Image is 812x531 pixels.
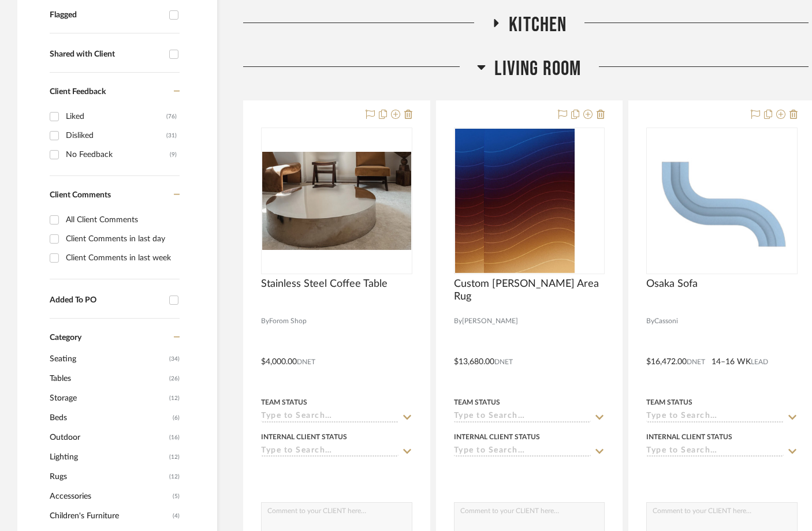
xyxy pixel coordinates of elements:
[50,369,166,388] span: Tables
[50,408,170,428] span: Beds
[50,88,106,96] span: Client Feedback
[646,316,654,327] span: By
[50,487,170,506] span: Accessories
[454,316,462,327] span: By
[169,369,180,388] span: (26)
[173,409,180,427] span: (6)
[261,278,388,290] span: Stainless Steel Coffee Table
[269,316,307,327] span: Forom Shop
[646,412,784,422] input: Type to Search…
[173,487,180,506] span: (5)
[646,397,692,407] div: Team Status
[50,506,170,526] span: Children's Furniture
[454,432,540,442] div: Internal Client Status
[646,446,784,457] input: Type to Search…
[50,296,163,305] div: Added To PO
[169,389,180,407] span: (12)
[169,350,180,368] span: (34)
[462,316,518,327] span: [PERSON_NAME]
[50,191,111,199] span: Client Comments
[454,412,591,422] input: Type to Search…
[484,129,575,273] img: Custom Jamie Stern Area Rug
[169,428,180,447] span: (16)
[169,468,180,486] span: (12)
[66,107,166,126] div: Liked
[646,432,732,442] div: Internal Client Status
[50,50,163,59] div: Shared with Client
[66,126,166,145] div: Disliked
[50,333,81,343] span: Category
[261,316,269,327] span: By
[66,249,177,267] div: Client Comments in last week
[166,126,177,145] div: (31)
[66,145,170,164] div: No Feedback
[50,349,166,369] span: Seating
[647,145,796,257] img: Osaka Sofa
[654,316,678,327] span: Cassoni
[494,57,581,81] span: Living Room
[170,145,177,164] div: (9)
[262,152,411,250] img: Stainless Steel Coffee Table
[50,467,166,487] span: Rugs
[50,447,166,467] span: Lighting
[509,13,567,38] span: Kitchen
[166,107,177,126] div: (76)
[454,397,500,407] div: Team Status
[66,230,177,248] div: Client Comments in last day
[50,428,166,447] span: Outdoor
[261,432,347,442] div: Internal Client Status
[169,448,180,466] span: (12)
[173,507,180,525] span: (4)
[261,412,398,422] input: Type to Search…
[454,278,605,303] span: Custom [PERSON_NAME] Area Rug
[50,388,166,408] span: Storage
[454,446,591,457] input: Type to Search…
[261,446,398,457] input: Type to Search…
[50,10,163,20] div: Flagged
[66,211,177,229] div: All Client Comments
[646,278,698,290] span: Osaka Sofa
[261,397,307,407] div: Team Status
